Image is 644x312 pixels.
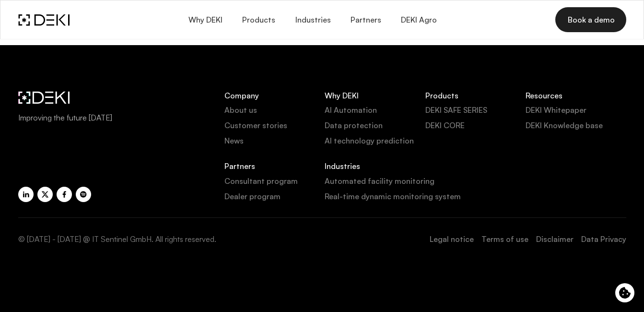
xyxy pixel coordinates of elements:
img: DEKI Logo [18,91,70,104]
a: Book a demo [555,7,626,32]
a: DEKI Agro [391,9,446,31]
button: Why DEKI [178,9,232,31]
p: Resources [526,91,626,100]
span: Book a demo [567,14,614,25]
a: Terms of use [481,233,528,245]
p: Products [425,91,526,100]
a: Dealer program [224,191,325,202]
span: Improving the future [DATE] [18,112,213,123]
img: DEKI Logo [18,14,70,26]
a: Consultant program [224,175,325,187]
div: © [DATE] - [DATE] @ IT Sentinel GmbH. All rights reserved. [18,233,216,245]
a: AI technology prediction [325,135,425,146]
a: Partners [340,9,391,31]
a: Share with X [37,187,53,202]
a: About us [224,104,325,116]
a: Share with Facebook [57,187,72,202]
a: AI Automation [325,104,425,116]
button: Products [232,9,285,31]
button: Cookie control [615,283,634,302]
a: Legal notice [430,233,474,245]
a: DEKI LogoImproving the future [DATE] [18,91,213,123]
span: DEKI Agro [400,15,437,24]
span: Partners [350,15,381,24]
a: DEKI Knowledge base [526,120,626,131]
a: Real-time dynamic monitoring system [325,191,526,202]
a: DEKI CORE [425,120,526,131]
span: Products [242,15,275,24]
a: DEKI SAFE SERIES [425,104,526,116]
a: DEKI Whitepaper [526,104,626,116]
p: Why DEKI [325,91,425,100]
a: News [224,135,325,146]
p: Industries [325,162,526,171]
span: Why DEKI [187,15,222,24]
a: Disclaimer [536,233,574,245]
a: Automated facility monitoring [325,175,526,187]
p: Partners [224,162,325,171]
a: Data protection [325,120,425,131]
a: Customer stories [224,120,325,131]
a: Data Privacy [581,233,626,245]
a: Share with LinkedIn [18,187,34,202]
button: Industries [285,9,340,31]
span: Industries [294,15,330,24]
p: Company [224,91,325,100]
